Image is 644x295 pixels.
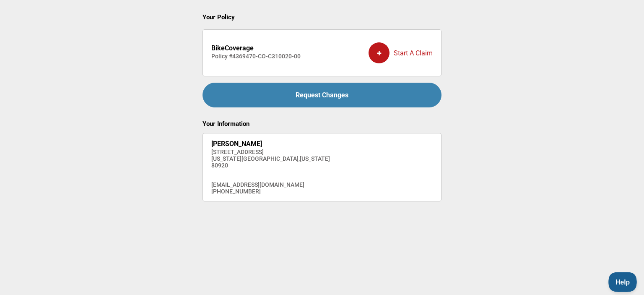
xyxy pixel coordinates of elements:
[211,188,330,195] h4: [PHONE_NUMBER]
[203,120,441,128] h2: Your Information
[211,155,330,162] h4: [US_STATE][GEOGRAPHIC_DATA] , [US_STATE]
[211,162,330,169] h4: 80920
[211,149,330,155] h4: [STREET_ADDRESS]
[211,140,262,148] strong: [PERSON_NAME]
[369,36,433,70] a: +Start A Claim
[203,83,441,107] a: Request Changes
[211,44,254,52] strong: BikeCoverage
[369,36,433,70] div: Start A Claim
[203,13,441,21] h2: Your Policy
[608,272,637,292] iframe: Toggle Customer Support
[369,42,390,63] div: +
[211,53,301,60] h4: Policy # 4369470-CO-C310020-00
[211,181,330,188] h4: [EMAIL_ADDRESS][DOMAIN_NAME]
